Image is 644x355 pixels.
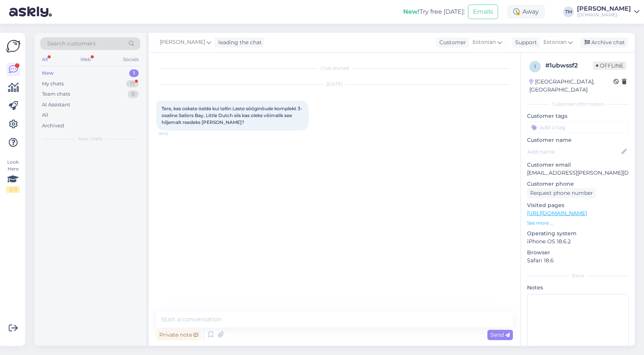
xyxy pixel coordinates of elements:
div: Look Here [6,159,20,193]
div: All [42,111,48,119]
button: Emails [468,5,498,19]
div: Archived [42,122,64,130]
span: 19:45 [159,131,187,137]
p: Customer phone [527,180,629,188]
div: Private note [156,330,201,340]
div: [PERSON_NAME] [577,6,631,12]
a: [URL][DOMAIN_NAME] [527,210,587,217]
p: Operating system [527,230,629,238]
p: See more ... [527,220,629,226]
div: Away [507,5,545,19]
span: Estonian [473,38,496,47]
p: Customer name [527,136,629,144]
div: Chat started [156,65,513,72]
div: # 1ubwssf2 [545,61,593,70]
span: [PERSON_NAME] [160,38,205,47]
div: 0 [128,90,139,98]
p: Customer email [527,161,629,169]
div: AI Assistant [42,101,70,109]
p: iPhone OS 18.6.2 [527,238,629,246]
div: 17 [126,80,139,88]
div: Customer information [527,101,629,108]
div: [DOMAIN_NAME] [577,12,631,18]
p: Customer tags [527,112,629,120]
div: Socials [122,55,140,64]
span: Tere, kas oskate öelda kui tellin Laste sööginõude komplekt 3-osaline Sailors Bay, Little Dutch s... [162,106,302,125]
img: Askly Logo [6,39,21,53]
p: [EMAIL_ADDRESS][PERSON_NAME][DOMAIN_NAME] [527,169,629,177]
a: [PERSON_NAME][DOMAIN_NAME] [577,6,639,18]
div: Extra [527,272,629,279]
div: Archive chat [580,37,628,48]
span: Offline [593,61,626,70]
div: Web [79,55,92,64]
div: Support [512,39,537,47]
p: Browser [527,249,629,257]
input: Add name [527,148,620,156]
p: Safari 18.6 [527,257,629,265]
p: Notes [527,284,629,292]
span: New chats [78,135,103,142]
input: Add a tag [527,122,629,133]
div: Request phone number [527,188,596,198]
div: Try free [DATE]: [403,7,465,16]
div: leading the chat [215,39,262,47]
span: Estonian [543,38,567,47]
div: My chats [42,80,64,88]
div: New [42,69,54,77]
b: New! [403,8,420,15]
p: Visited pages [527,201,629,209]
div: TM [563,6,574,17]
div: Team chats [42,90,70,98]
span: Search customers [47,40,96,48]
span: 1 [534,64,536,69]
div: [GEOGRAPHIC_DATA], [GEOGRAPHIC_DATA] [529,78,614,94]
div: [DATE] [156,81,513,88]
div: 1 [129,69,139,77]
div: Customer [436,39,466,47]
div: All [40,55,49,64]
span: Send [490,331,510,338]
div: 2 / 3 [6,186,20,193]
